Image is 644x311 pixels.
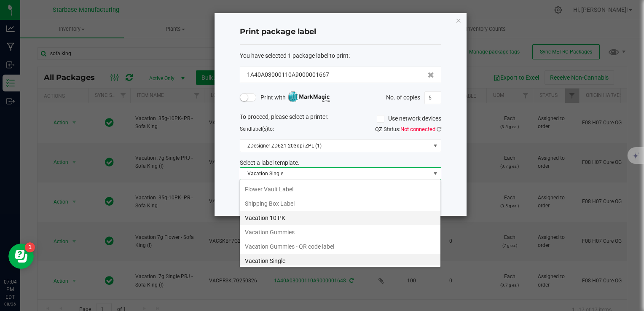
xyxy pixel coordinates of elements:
span: Not connected [400,126,435,132]
li: Vacation Gummies [240,225,440,239]
span: Vacation Single [240,168,430,180]
h4: Print package label [240,27,441,38]
span: Print with [260,92,330,103]
li: Flower Vault Label [240,182,440,196]
span: label(s) [251,126,268,132]
li: Shipping Box Label [240,196,440,211]
div: : [240,51,441,60]
span: ZDesigner ZD621-203dpi ZPL (1) [240,140,430,152]
span: 1A40A03000110A9000001667 [247,70,329,79]
span: Send to: [240,126,274,132]
span: No. of copies [386,94,420,100]
div: To proceed, please select a printer. [233,113,448,125]
li: Vacation 10 PK [240,211,440,225]
img: mark_magic_cybra.png [288,91,330,102]
li: Vacation Gummies - QR code label [240,239,440,254]
iframe: Resource center unread badge [25,242,35,252]
span: QZ Status: [375,126,441,132]
label: Use network devices [377,114,441,123]
iframe: Resource center [8,244,34,269]
div: Select a label template. [233,158,448,167]
span: You have selected 1 package label to print [240,52,349,59]
li: Vacation Single [240,254,440,268]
